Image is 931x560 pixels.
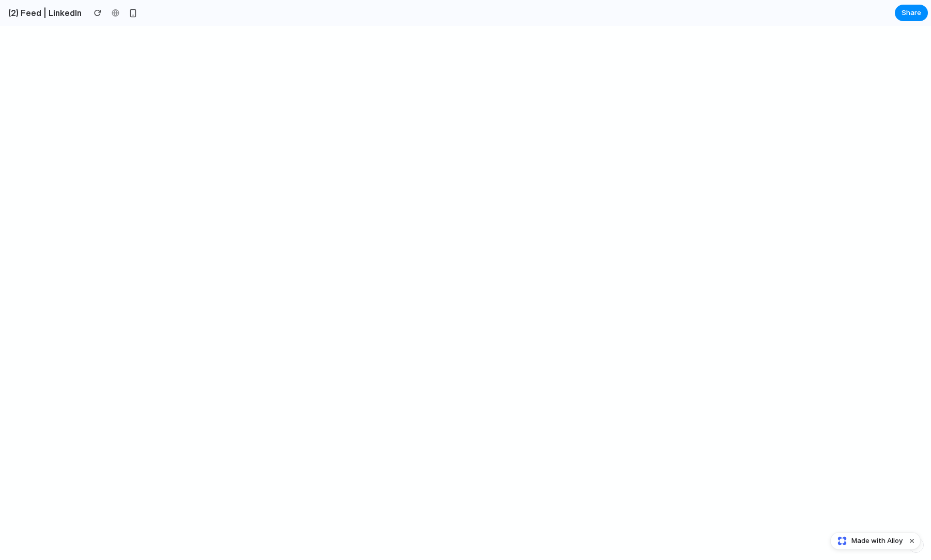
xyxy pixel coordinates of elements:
span: Share [902,8,921,18]
span: Made with Alloy [851,536,903,546]
button: Dismiss watermark [906,535,918,547]
button: Share [895,5,928,21]
h2: (2) Feed | LinkedIn [4,7,82,19]
a: Made with Alloy [831,536,904,546]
